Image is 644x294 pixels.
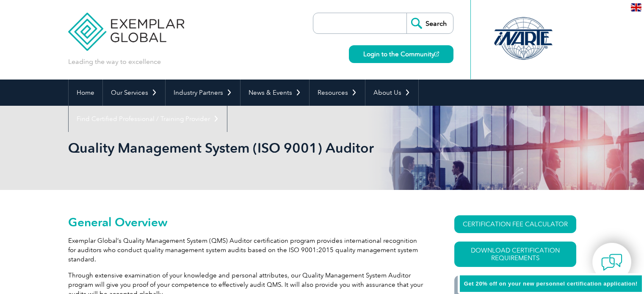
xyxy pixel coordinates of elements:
[601,252,622,273] img: contact-chat.png
[68,215,424,229] h2: General Overview
[454,215,576,233] a: CERTIFICATION FEE CALCULATOR
[68,57,161,66] p: Leading the way to excellence
[69,106,227,132] a: Find Certified Professional / Training Provider
[365,80,418,106] a: About Us
[310,80,365,106] a: Resources
[406,13,453,33] input: Search
[631,3,641,11] img: en
[434,52,439,56] img: open_square.png
[103,80,165,106] a: Our Services
[240,80,309,106] a: News & Events
[464,280,638,287] span: Get 20% off on your new personnel certification application!
[454,242,576,267] a: Download Certification Requirements
[69,80,102,106] a: Home
[166,80,240,106] a: Industry Partners
[68,236,424,264] p: Exemplar Global’s Quality Management System (QMS) Auditor certification program provides internat...
[349,45,453,63] a: Login to the Community
[68,140,393,156] h1: Quality Management System (ISO 9001) Auditor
